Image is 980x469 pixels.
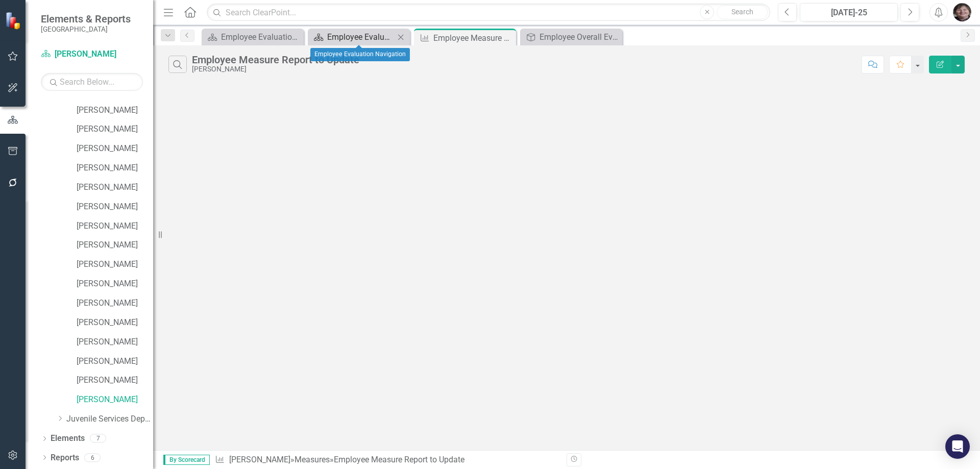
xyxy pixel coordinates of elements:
a: [PERSON_NAME] [77,375,153,386]
a: [PERSON_NAME] [77,105,153,116]
div: » » [215,454,559,466]
a: [PERSON_NAME] [77,124,153,135]
div: Employee Overall Evaluation to Update [540,31,620,43]
a: [PERSON_NAME] [77,143,153,155]
span: By Scorecard [163,455,210,465]
input: Search Below... [41,73,143,91]
a: [PERSON_NAME] [77,317,153,329]
a: [PERSON_NAME] [77,336,153,348]
span: Elements & Reports [41,13,131,25]
a: Employee Overall Evaluation to Update [523,31,620,43]
button: [DATE]-25 [800,3,898,21]
a: [PERSON_NAME] [77,182,153,193]
a: [PERSON_NAME] [77,220,153,232]
a: [PERSON_NAME] [77,259,153,270]
div: 6 [84,453,101,462]
div: Employee Measure Report to Update [334,455,464,464]
a: [PERSON_NAME] [77,356,153,367]
input: Search ClearPoint... [207,4,770,21]
div: [PERSON_NAME] [192,65,359,73]
div: Open Intercom Messenger [945,434,970,459]
a: [PERSON_NAME] [77,239,153,251]
div: Employee Measure Report to Update [433,32,513,44]
a: Employee Evaluation Navigation [204,31,301,43]
a: [PERSON_NAME] [229,455,290,464]
div: Employee Evaluation Navigation [221,31,301,43]
div: Employee Evaluation Navigation [327,31,395,43]
div: 7 [90,434,106,443]
small: [GEOGRAPHIC_DATA] [41,25,131,33]
a: Employee Evaluation Navigation [310,31,395,43]
a: [PERSON_NAME] [77,298,153,309]
a: [PERSON_NAME] [77,162,153,174]
a: [PERSON_NAME] [77,201,153,213]
img: Joni Reynolds [953,3,971,21]
a: [PERSON_NAME] [77,278,153,290]
a: [PERSON_NAME] [77,394,153,406]
div: [DATE]-25 [803,7,894,19]
a: Measures [295,455,330,464]
img: ClearPoint Strategy [5,11,23,30]
a: Reports [51,452,79,464]
a: [PERSON_NAME] [41,48,143,60]
span: Search [731,8,753,16]
button: Search [717,5,768,19]
div: Employee Measure Report to Update [192,54,359,65]
a: Juvenile Services Department [66,413,153,425]
div: Employee Evaluation Navigation [310,48,410,61]
a: Elements [51,433,85,445]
